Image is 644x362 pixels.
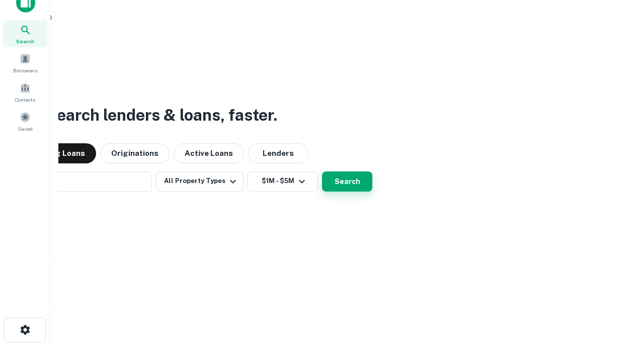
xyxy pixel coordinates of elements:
[16,37,34,45] span: Search
[156,171,244,192] button: All Property Types
[248,143,308,163] button: Lenders
[322,171,372,192] button: Search
[46,103,277,127] h3: Search lenders & loans, faster.
[3,78,47,106] a: Contacts
[3,49,47,76] a: Borrowers
[13,66,37,74] span: Borrowers
[594,282,644,330] iframe: Chat Widget
[15,96,35,104] span: Contacts
[3,20,47,47] a: Search
[3,108,47,135] a: Saved
[100,143,170,163] button: Originations
[18,125,33,133] span: Saved
[174,143,244,163] button: Active Loans
[248,171,318,192] button: $1M - $5M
